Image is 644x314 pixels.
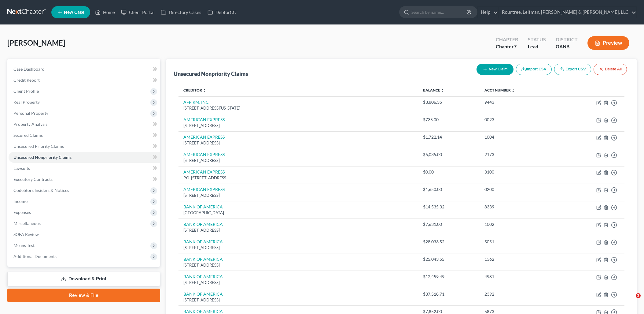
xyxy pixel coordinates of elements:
[183,210,413,216] div: [GEOGRAPHIC_DATA]
[484,256,554,262] div: 1362
[556,36,578,43] div: District
[183,222,223,227] a: BANK OF AMERICA
[183,169,225,174] a: AMERICAN EXPRESS
[183,158,413,163] div: [STREET_ADDRESS]
[183,140,413,146] div: [STREET_ADDRESS]
[423,204,475,210] div: $14,535.32
[423,88,444,92] a: Balance unfold_more
[13,99,40,105] span: Real Property
[13,77,40,83] span: Credit Report
[183,88,206,92] a: Creditor unfold_more
[484,99,554,105] div: 9443
[484,151,554,158] div: 2173
[118,7,158,18] a: Client Portal
[511,89,515,92] i: unfold_more
[484,117,554,123] div: 0023
[499,7,636,18] a: Rountree, Leitman, [PERSON_NAME] & [PERSON_NAME], LLC
[9,229,160,240] a: SOFA Review
[441,89,444,92] i: unfold_more
[183,280,413,286] div: [STREET_ADDRESS]
[9,174,160,185] a: Executory Contracts
[478,7,498,18] a: Help
[423,239,475,245] div: $28,033.52
[13,177,53,182] span: Executory Contracts
[9,130,160,141] a: Secured Claims
[594,64,627,75] button: Delete All
[636,293,641,298] span: 2
[174,70,248,77] div: Unsecured Nonpriority Claims
[9,75,160,86] a: Credit Report
[183,193,413,198] div: [STREET_ADDRESS]
[484,169,554,175] div: 3100
[484,88,515,92] a: Acct Number unfold_more
[7,38,65,47] span: [PERSON_NAME]
[496,43,518,50] div: Chapter
[423,256,475,262] div: $25,043.55
[528,36,546,43] div: Status
[411,6,467,18] input: Search by name...
[13,166,30,171] span: Lawsuits
[587,36,629,50] button: Preview
[64,10,84,15] span: New Case
[496,36,518,43] div: Chapter
[183,175,413,181] div: P.O. [STREET_ADDRESS]
[484,274,554,280] div: 4981
[9,141,160,152] a: Unsecured Priority Claims
[183,256,223,262] a: BANK OF AMERICA
[9,119,160,130] a: Property Analysis
[183,204,223,209] a: BANK OF AMERICA
[13,243,35,248] span: Means Test
[13,232,39,237] span: SOFA Review
[13,210,31,215] span: Expenses
[203,89,206,92] i: unfold_more
[423,99,475,105] div: $3,806.35
[7,272,160,286] a: Download & Print
[183,152,225,157] a: AMERICAN EXPRESS
[484,204,554,210] div: 8339
[183,117,225,122] a: AMERICAN EXPRESS
[13,144,64,149] span: Unsecured Priority Claims
[7,289,160,302] a: Review & File
[183,297,413,303] div: [STREET_ADDRESS]
[183,245,413,251] div: [STREET_ADDRESS]
[423,186,475,193] div: $1,650.00
[13,121,47,127] span: Property Analysis
[13,66,45,72] span: Case Dashboard
[514,43,517,49] span: 7
[183,274,223,279] a: BANK OF AMERICA
[13,254,57,259] span: Additional Documents
[183,239,223,244] a: BANK OF AMERICA
[423,274,475,280] div: $12,459.49
[423,117,475,123] div: $735.00
[13,221,41,226] span: Miscellaneous
[556,43,578,50] div: GANB
[13,155,72,160] span: Unsecured Nonpriority Claims
[158,7,204,18] a: Directory Cases
[183,309,223,314] a: BANK OF AMERICA
[183,187,225,192] a: AMERICAN EXPRESS
[13,188,69,193] span: Codebtors Insiders & Notices
[423,134,475,140] div: $1,722.14
[13,133,43,138] span: Secured Claims
[516,64,552,75] button: Import CSV
[623,293,638,308] iframe: Intercom live chat
[92,7,118,18] a: Home
[204,7,239,18] a: DebtorCC
[9,64,160,75] a: Case Dashboard
[183,291,223,297] a: BANK OF AMERICA
[484,186,554,193] div: 0200
[183,227,413,233] div: [STREET_ADDRESS]
[423,291,475,297] div: $37,518.71
[484,239,554,245] div: 5051
[183,99,209,105] a: AFFIRM, INC
[423,169,475,175] div: $0.00
[477,64,513,75] button: New Claim
[484,221,554,227] div: 1002
[183,123,413,129] div: [STREET_ADDRESS]
[13,199,28,204] span: Income
[9,152,160,163] a: Unsecured Nonpriority Claims
[484,291,554,297] div: 2392
[13,110,48,116] span: Personal Property
[423,151,475,158] div: $6,035.00
[183,134,225,140] a: AMERICAN EXPRESS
